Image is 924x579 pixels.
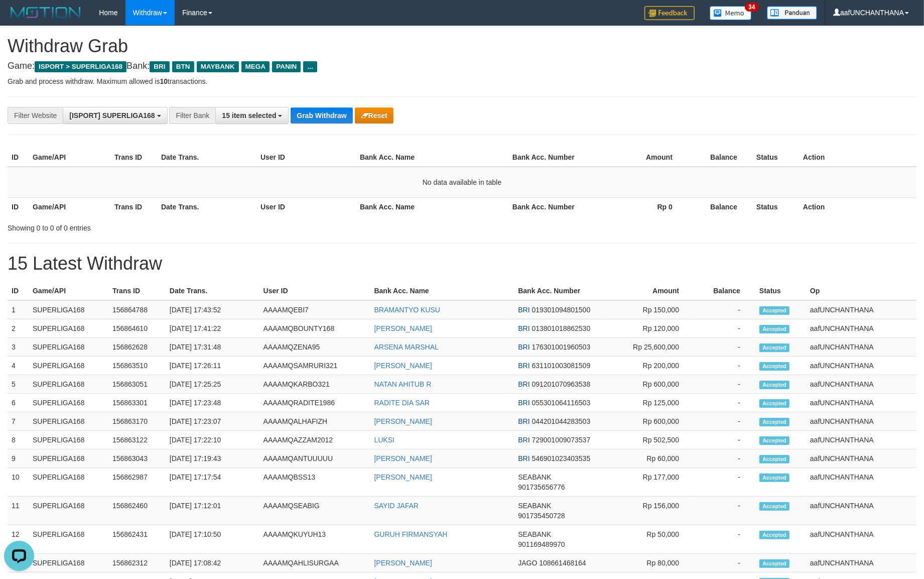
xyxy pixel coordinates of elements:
td: 156862431 [108,525,166,554]
th: Bank Acc. Name [356,197,508,216]
span: MEGA [241,61,270,72]
p: Grab and process withdraw. Maximum allowed is transactions. [8,76,916,86]
td: aafUNCHANTHANA [806,468,916,497]
td: aafUNCHANTHANA [806,412,916,431]
span: Copy 631101003081509 to clipboard [532,362,591,370]
span: SEABANK [518,502,551,510]
th: Trans ID [110,197,157,216]
td: 3 [8,338,29,357]
button: [ISPORT] SUPERLIGA168 [63,107,167,124]
td: Rp 50,000 [602,525,694,554]
td: aafUNCHANTHANA [806,497,916,525]
td: - [694,554,755,572]
th: Bank Acc. Number [514,282,602,300]
td: SUPERLIGA168 [29,375,108,394]
td: 6 [8,394,29,412]
span: Copy 901169489970 to clipboard [518,540,565,548]
td: 156863170 [108,412,166,431]
td: [DATE] 17:31:48 [166,338,259,357]
td: [DATE] 17:25:25 [166,375,259,394]
td: aafUNCHANTHANA [806,394,916,412]
td: AAAAMQEBI7 [259,300,370,319]
th: Trans ID [110,148,157,167]
div: Showing 0 to 0 of 0 entries [8,219,377,233]
td: SUPERLIGA168 [29,554,108,572]
td: AAAAMQRADITE1986 [259,394,370,412]
span: BRI [518,324,530,332]
th: Action [799,197,916,216]
span: Copy 019301094801500 to clipboard [532,306,591,314]
td: AAAAMQBOUNTY168 [259,319,370,338]
th: Date Trans. [157,197,256,216]
td: 156863043 [108,449,166,468]
span: Accepted [759,418,789,426]
td: aafUNCHANTHANA [806,554,916,572]
td: 10 [8,468,29,497]
span: 15 item selected [222,111,276,120]
td: AAAAMQALHAFIZH [259,412,370,431]
td: 156863122 [108,431,166,449]
button: Grab Withdraw [291,107,352,124]
span: Copy 729001009073537 to clipboard [532,436,591,444]
td: - [694,394,755,412]
td: No data available in table [8,167,916,198]
td: [DATE] 17:41:22 [166,319,259,338]
td: 11 [8,497,29,525]
a: [PERSON_NAME] [374,417,432,425]
td: SUPERLIGA168 [29,338,108,357]
th: Balance [688,148,752,167]
span: PANIN [272,61,301,72]
span: Accepted [759,455,789,464]
button: Open LiveChat chat widget [4,4,34,34]
td: - [694,375,755,394]
td: SUPERLIGA168 [29,431,108,449]
img: Feedback.jpg [644,6,695,20]
td: 7 [8,412,29,431]
td: 156863301 [108,394,166,412]
td: - [694,319,755,338]
a: SAYID JAFAR [374,502,419,510]
a: BRAMANTYO KUSU [374,306,440,314]
td: 5 [8,375,29,394]
td: [DATE] 17:22:10 [166,431,259,449]
td: Rp 80,000 [602,554,694,572]
td: [DATE] 17:12:01 [166,497,259,525]
span: BRI [518,417,530,425]
td: 156863051 [108,375,166,394]
td: AAAAMQZENA95 [259,338,370,357]
span: ... [303,61,317,72]
td: aafUNCHANTHANA [806,431,916,449]
td: [DATE] 17:08:42 [166,554,259,572]
td: - [694,525,755,554]
h4: Game: Bank: [8,61,916,71]
td: AAAAMQAZZAM2012 [259,431,370,449]
th: Game/API [29,148,110,167]
th: User ID [256,197,356,216]
td: aafUNCHANTHANA [806,338,916,357]
td: 156862628 [108,338,166,357]
span: Copy 044201044283503 to clipboard [532,417,591,425]
span: Accepted [759,306,789,315]
span: BRI [518,399,530,407]
span: Copy 901735656776 to clipboard [518,483,565,491]
span: BRI [518,343,530,351]
img: panduan.png [767,6,817,20]
img: Button%20Memo.svg [710,6,752,20]
strong: 10 [160,77,168,85]
td: AAAAMQBSS13 [259,468,370,497]
span: MAYBANK [197,61,239,72]
td: SUPERLIGA168 [29,394,108,412]
a: NATAN AHITUB R [374,380,432,388]
span: BRI [518,454,530,462]
span: Accepted [759,325,789,333]
td: Rp 25,600,000 [602,338,694,357]
th: Status [752,197,799,216]
td: - [694,431,755,449]
td: 156862312 [108,554,166,572]
td: [DATE] 17:23:07 [166,412,259,431]
a: LUKSI [374,436,394,444]
td: Rp 125,000 [602,394,694,412]
th: ID [8,148,29,167]
a: ARSENA MARSHAL [374,343,439,351]
h1: Withdraw Grab [8,36,916,56]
